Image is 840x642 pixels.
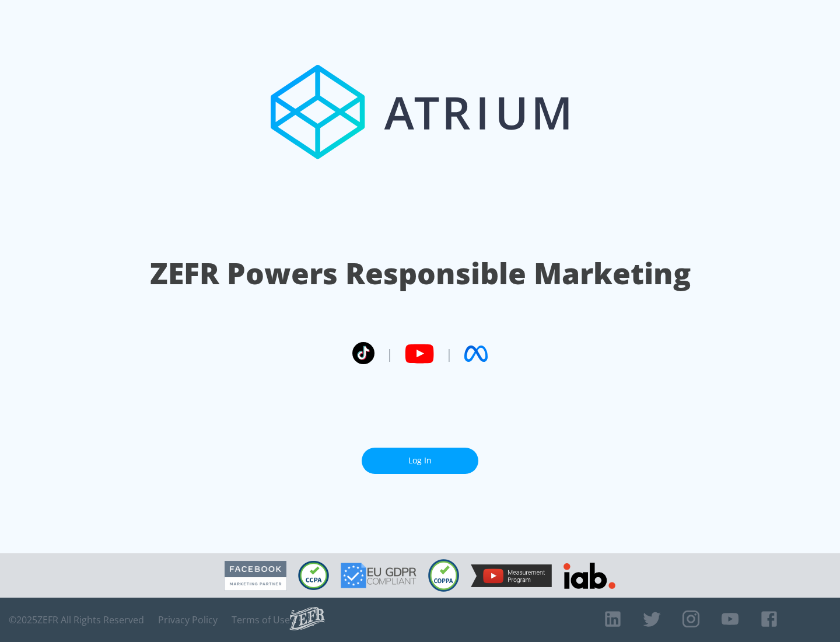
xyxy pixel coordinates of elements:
img: CCPA Compliant [298,561,329,590]
img: Facebook Marketing Partner [225,561,286,591]
span: | [386,345,393,362]
img: YouTube Measurement Program [471,564,552,587]
span: | [446,345,453,362]
a: Terms of Use [232,614,290,626]
img: GDPR Compliant [341,563,416,588]
h1: ZEFR Powers Responsible Marketing [150,253,691,294]
a: Log In [362,448,478,474]
a: Privacy Policy [158,614,218,626]
span: © 2025 ZEFR All Rights Reserved [9,614,144,626]
img: IAB [563,563,615,589]
img: COPPA Compliant [428,559,459,592]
